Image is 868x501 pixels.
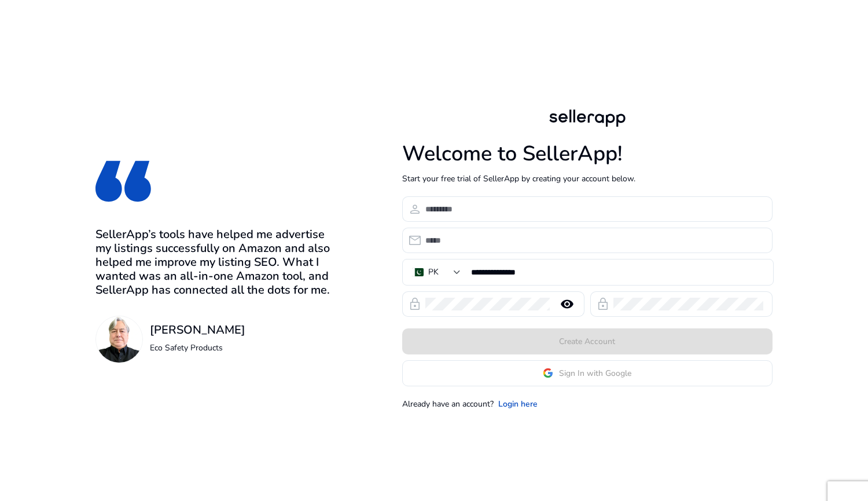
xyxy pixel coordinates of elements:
p: Start your free trial of SellerApp by creating your account below. [402,173,773,185]
span: email [408,233,422,247]
span: person [408,202,422,216]
mat-icon: remove_red_eye [553,297,581,311]
span: lock [596,297,610,311]
div: PK [428,266,439,279]
p: Eco Safety Products [150,342,245,354]
h3: [PERSON_NAME] [150,323,245,337]
p: Already have an account? [402,398,494,410]
h3: SellerApp’s tools have helped me advertise my listings successfully on Amazon and also helped me ... [95,228,343,297]
h1: Welcome to SellerApp! [402,141,773,166]
a: Login here [498,398,538,410]
span: lock [408,297,422,311]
